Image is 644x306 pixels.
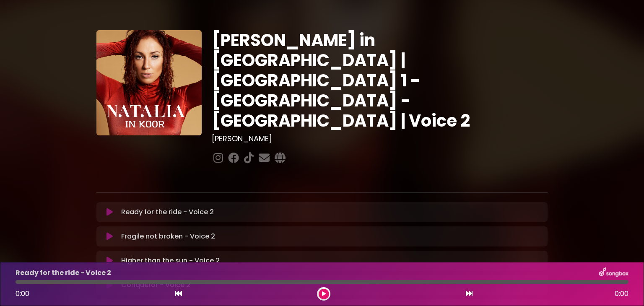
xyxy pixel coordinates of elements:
[212,134,548,143] h3: [PERSON_NAME]
[615,289,628,299] span: 0:00
[121,231,215,241] p: Fragile not broken - Voice 2
[212,30,548,131] h1: [PERSON_NAME] in [GEOGRAPHIC_DATA] | [GEOGRAPHIC_DATA] 1 - [GEOGRAPHIC_DATA] - [GEOGRAPHIC_DATA] ...
[599,267,628,278] img: songbox-logo-white.png
[121,207,214,217] p: Ready for the ride - Voice 2
[96,30,202,135] img: YTVS25JmS9CLUqXqkEhs
[16,268,111,278] p: Ready for the ride - Voice 2
[16,289,29,298] span: 0:00
[121,256,220,266] p: Higher than the sun - Voice 2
